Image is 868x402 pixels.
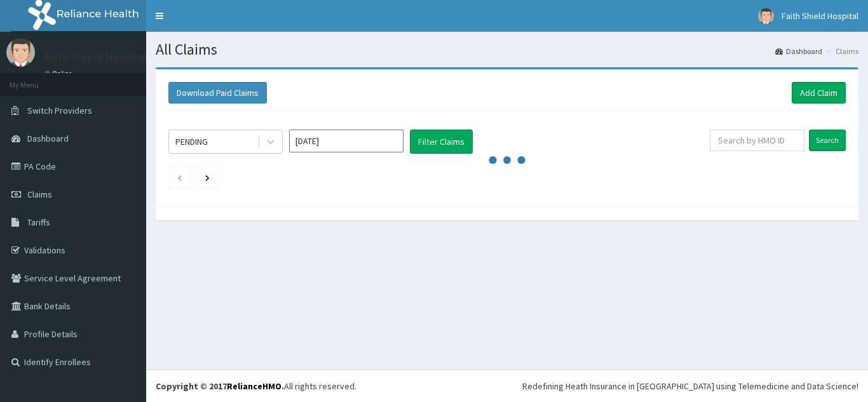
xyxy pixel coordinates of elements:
button: Filter Claims [410,130,473,154]
a: Dashboard [775,46,822,57]
a: RelianceHMO [227,380,281,392]
p: Faith Shield Hospital [44,51,147,63]
div: PENDING [175,135,208,148]
svg: audio-loading [488,141,526,179]
a: Next page [205,171,210,183]
li: Claims [824,46,858,57]
strong: Copyright © 2017 . [156,380,284,392]
img: User Image [758,8,774,24]
input: Search [809,130,846,151]
span: Claims [27,189,52,200]
input: Search by HMO ID [710,130,804,151]
button: Download Paid Claims [168,82,267,104]
img: User Image [6,38,35,67]
h1: All Claims [156,41,858,58]
input: Select Month and Year [289,130,403,152]
a: Online [44,69,75,78]
a: Previous page [177,171,182,183]
div: Redefining Heath Insurance in [GEOGRAPHIC_DATA] using Telemedicine and Data Science! [522,380,858,392]
span: Tariffs [27,217,50,228]
a: Add Claim [792,82,846,104]
span: Switch Providers [27,105,92,116]
footer: All rights reserved. [146,370,868,402]
span: Dashboard [27,133,69,144]
span: Faith Shield Hospital [782,10,858,22]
